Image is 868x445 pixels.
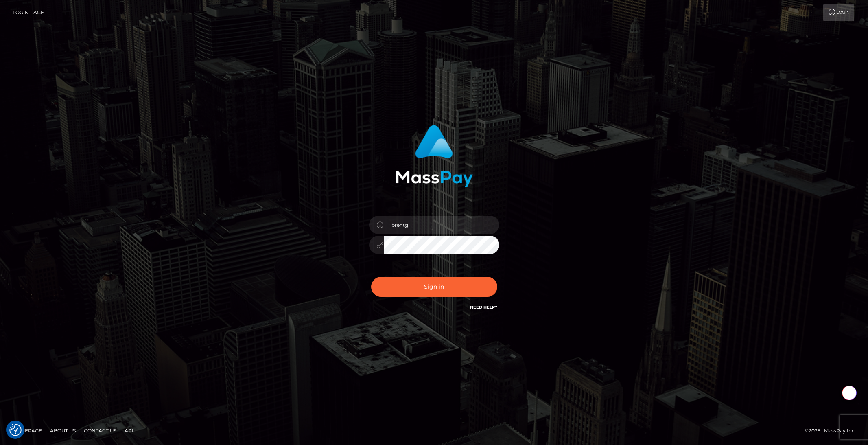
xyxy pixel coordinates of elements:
[9,424,45,437] a: Homepage
[81,424,120,437] a: Contact Us
[396,125,473,187] img: MassPay Login
[371,277,497,297] button: Sign in
[805,426,862,435] div: © 2025 , MassPay Inc.
[47,424,79,437] a: About Us
[470,305,497,310] a: Need Help?
[9,424,22,436] button: Consent Preferences
[384,216,499,234] input: Username...
[9,424,22,436] img: Revisit consent button
[121,424,137,437] a: API
[823,4,854,21] a: Login
[13,4,44,21] a: Login Page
